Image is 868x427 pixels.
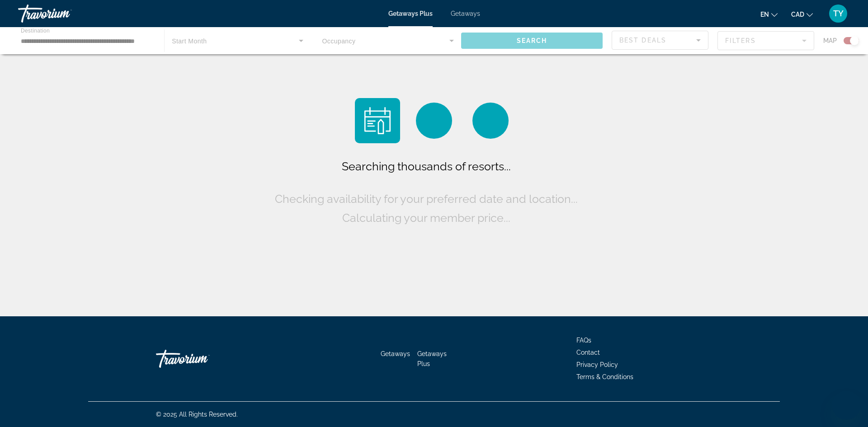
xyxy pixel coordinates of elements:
button: User Menu [826,4,850,23]
button: Change currency [791,8,813,21]
button: Change language [760,8,778,21]
span: Checking availability for your preferred date and location... [275,192,578,206]
span: Calculating your member price... [342,211,510,225]
a: Travorium [18,2,108,25]
span: CAD [791,11,804,18]
a: Getaways [381,350,410,357]
a: Getaways Plus [417,350,447,367]
a: Privacy Policy [576,361,618,368]
span: en [760,11,769,18]
span: © 2025 All Rights Reserved. [156,411,238,418]
a: Contact [576,349,600,356]
a: Getaways Plus [388,10,433,17]
span: TY [833,9,844,18]
span: Searching thousands of resorts... [342,160,511,173]
a: Travorium [156,345,246,372]
a: Terms & Conditions [576,373,633,380]
a: Getaways [451,10,480,17]
a: FAQs [576,337,591,344]
iframe: Button to launch messaging window [832,391,861,420]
